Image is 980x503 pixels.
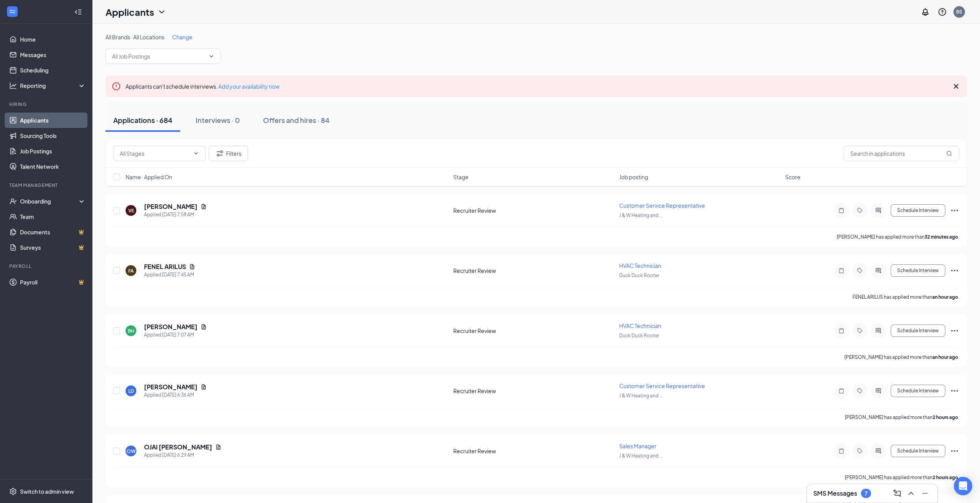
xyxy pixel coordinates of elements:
[619,262,661,269] span: HVAC Technician
[925,234,958,240] b: 32 minutes ago
[837,328,846,334] svg: Note
[453,207,615,214] div: Recruiter Review
[619,322,661,329] span: HVAC Technician
[845,414,959,421] p: [PERSON_NAME] has applied more than .
[855,207,864,214] svg: Tag
[619,273,659,278] span: Duck Duck Rooter
[196,115,240,125] div: Interviews · 0
[144,211,207,219] div: Applied [DATE] 7:58 AM
[874,448,883,454] svg: ActiveChat
[201,204,207,210] svg: Document
[144,323,198,331] h5: [PERSON_NAME]
[9,197,17,205] svg: UserCheck
[453,173,469,181] span: Stage
[952,82,961,91] svg: Cross
[864,490,868,497] div: 7
[619,212,663,218] span: J & W Heating and ...
[208,53,214,59] svg: ChevronDown
[74,8,82,16] svg: Collapse
[128,207,134,214] div: VE
[853,294,959,300] p: FENEL ARILUS has applied more than .
[144,383,198,391] h5: [PERSON_NAME]
[813,489,857,498] h3: SMS Messages
[144,202,198,211] h5: [PERSON_NAME]
[950,206,959,215] svg: Ellipses
[891,264,945,277] button: Schedule Interview
[837,267,846,274] svg: Note
[891,445,945,457] button: Schedule Interview
[144,262,186,271] h5: FENEL ARILUS
[20,274,86,290] a: PayrollCrown
[144,271,195,279] div: Applied [DATE] 7:45 AM
[453,447,615,455] div: Recruiter Review
[837,207,846,214] svg: Note
[893,489,902,498] svg: ComposeMessage
[120,149,190,158] input: All Stages
[855,267,864,274] svg: Tag
[891,204,945,217] button: Schedule Interview
[8,8,16,15] svg: WorkstreamLogo
[128,328,134,334] div: BH
[932,354,958,360] b: an hour ago
[20,47,86,62] a: Messages
[855,448,864,454] svg: Tag
[837,448,846,454] svg: Note
[189,264,195,270] svg: Document
[20,197,79,205] div: Onboarding
[20,240,86,255] a: SurveysCrown
[20,224,86,240] a: DocumentsCrown
[193,150,199,156] svg: ChevronDown
[950,446,959,456] svg: Ellipses
[201,384,207,390] svg: Document
[844,146,959,161] input: Search in applications
[126,173,172,181] span: Name · Applied On
[157,7,166,17] svg: ChevronDown
[919,487,931,500] button: Minimize
[128,267,134,274] div: FA
[837,234,959,240] p: [PERSON_NAME] has applied more than .
[20,32,86,47] a: Home
[20,488,74,495] div: Switch to admin view
[144,331,207,339] div: Applied [DATE] 7:07 AM
[20,128,86,143] a: Sourcing Tools
[209,146,248,161] button: Filter Filters
[874,207,883,214] svg: ActiveChat
[144,443,212,451] h5: OJAI [PERSON_NAME]
[920,489,930,498] svg: Minimize
[112,82,121,91] svg: Error
[932,294,958,300] b: an hour ago
[126,83,280,90] span: Applicants can't schedule interviews.
[874,388,883,394] svg: ActiveChat
[215,444,221,450] svg: Document
[891,487,903,500] button: ComposeMessage
[950,386,959,395] svg: Ellipses
[921,7,930,17] svg: Notifications
[215,149,224,158] svg: Filter
[950,326,959,335] svg: Ellipses
[938,7,947,17] svg: QuestionInfo
[172,34,193,40] span: Change
[112,52,205,61] input: All Job Postings
[127,448,136,454] div: OW
[874,267,883,274] svg: ActiveChat
[845,474,959,481] p: [PERSON_NAME] has applied more than .
[855,328,864,334] svg: Tag
[855,388,864,394] svg: Tag
[128,388,134,394] div: LD
[106,34,164,40] span: All Brands · All Locations
[20,62,86,78] a: Scheduling
[891,385,945,397] button: Schedule Interview
[9,182,84,188] div: Team Management
[933,474,958,480] b: 2 hours ago
[619,393,663,399] span: J & W Heating and ...
[619,333,659,338] span: Duck Duck Rooter
[905,487,917,500] button: ChevronUp
[144,391,207,399] div: Applied [DATE] 6:36 AM
[453,387,615,395] div: Recruiter Review
[144,451,221,459] div: Applied [DATE] 6:29 AM
[619,382,705,389] span: Customer Service Representative
[106,5,154,19] h1: Applicants
[950,266,959,275] svg: Ellipses
[946,150,952,156] svg: MagnifyingGlass
[837,388,846,394] svg: Note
